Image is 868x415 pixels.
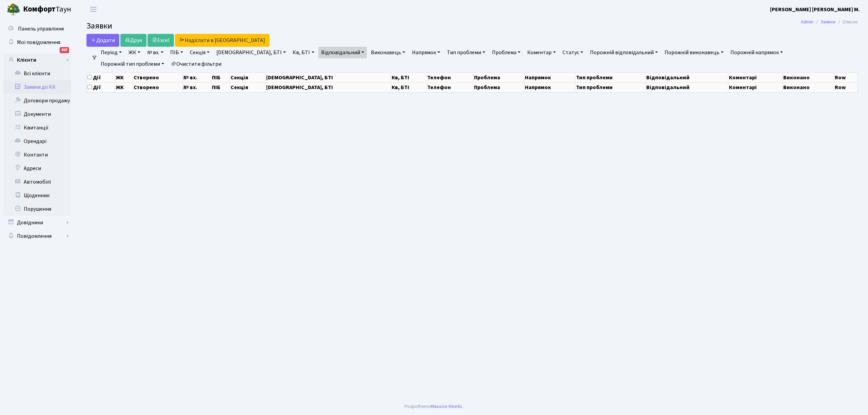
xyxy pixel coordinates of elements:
[560,47,586,58] a: Статус
[60,47,69,53] div: 897
[391,82,427,92] th: Кв, БТІ
[728,82,783,92] th: Коментарі
[211,82,230,92] th: ПІБ
[3,107,71,121] a: Документи
[575,72,645,82] th: Тип проблеми
[147,34,174,47] a: Excel
[182,72,211,82] th: № вх.
[405,403,463,410] div: Розроблено .
[91,37,115,44] span: Додати
[3,121,71,134] a: Квитанції
[290,47,317,58] a: Кв, БТІ
[318,47,367,58] a: Відповідальний
[187,47,212,58] a: Секція
[18,25,64,33] span: Панель управління
[834,82,858,92] th: Row
[120,34,146,47] a: Друк
[575,82,645,92] th: Тип проблеми
[728,47,786,58] a: Порожній напрямок
[770,6,860,13] b: [PERSON_NAME] [PERSON_NAME] М.
[211,72,230,82] th: ПІБ
[3,148,71,162] a: Контакти
[168,58,224,70] a: Очистити фільтри
[23,4,56,15] b: Комфорт
[3,22,71,36] a: Панель управління
[167,47,186,58] a: ПІБ
[427,82,473,92] th: Телефон
[3,216,71,229] a: Довідники
[175,34,270,47] a: Надіслати в [GEOGRAPHIC_DATA]
[3,189,71,202] a: Щоденник
[3,67,71,80] a: Всі клієнти
[3,202,71,216] a: Порушення
[115,82,133,92] th: ЖК
[126,47,143,58] a: ЖК
[3,53,71,67] a: Клієнти
[770,5,860,14] a: [PERSON_NAME] [PERSON_NAME] М.
[144,47,166,58] a: № вх.
[133,82,182,92] th: Створено
[87,72,115,82] th: Дії
[728,72,783,82] th: Коментарі
[214,47,289,58] a: [DEMOGRAPHIC_DATA], БТІ
[3,229,71,243] a: Повідомлення
[473,82,524,92] th: Проблема
[86,34,119,47] a: Додати
[115,72,133,82] th: ЖК
[7,3,20,16] img: logo.png
[87,82,115,92] th: Дії
[835,18,858,26] li: Список
[3,80,71,94] a: Заявки до КК
[782,72,834,82] th: Виконано
[98,58,167,70] a: Порожній тип проблеми
[98,47,124,58] a: Період
[265,72,391,82] th: [DEMOGRAPHIC_DATA], БТІ
[489,47,523,58] a: Проблема
[524,82,575,92] th: Напрямок
[431,403,462,410] a: Massive Kinetic
[23,4,71,15] span: Таун
[524,72,575,82] th: Напрямок
[3,175,71,189] a: Автомобілі
[17,39,60,46] span: Мої повідомлення
[821,18,835,25] a: Заявки
[409,47,443,58] a: Напрямок
[587,47,660,58] a: Порожній відповідальний
[230,72,265,82] th: Секція
[801,18,813,25] a: Admin
[85,4,102,15] button: Переключити навігацію
[3,36,71,49] a: Мої повідомлення897
[427,72,473,82] th: Телефон
[791,15,868,29] nav: breadcrumb
[368,47,408,58] a: Виконавець
[3,94,71,107] a: Договори продажу
[3,134,71,148] a: Орендарі
[646,72,728,82] th: Відповідальний
[86,20,112,32] span: Заявки
[444,47,488,58] a: Тип проблеми
[230,82,265,92] th: Секція
[182,82,211,92] th: № вх.
[391,72,427,82] th: Кв, БТІ
[646,82,728,92] th: Відповідальний
[782,82,834,92] th: Виконано
[265,82,391,92] th: [DEMOGRAPHIC_DATA], БТІ
[662,47,726,58] a: Порожній виконавець
[834,72,858,82] th: Row
[473,72,524,82] th: Проблема
[525,47,558,58] a: Коментар
[3,162,71,175] a: Адреси
[133,72,182,82] th: Створено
